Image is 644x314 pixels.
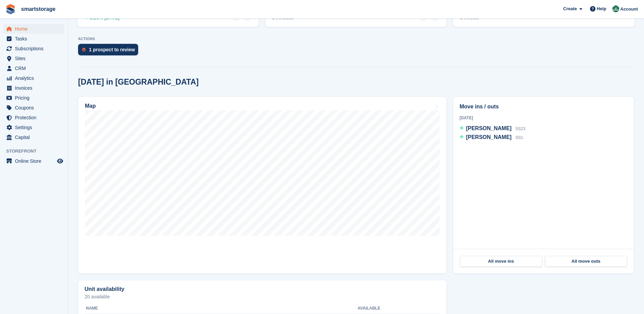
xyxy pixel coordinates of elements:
[515,126,525,131] span: SS23
[515,135,523,140] span: SS1
[15,64,56,73] span: CRM
[78,77,199,87] h2: [DATE] in [GEOGRAPHIC_DATA]
[466,134,512,140] span: [PERSON_NAME]
[15,34,56,43] span: Tasks
[3,113,64,122] a: menu
[3,73,64,83] a: menu
[357,303,408,314] th: Available
[15,73,56,83] span: Analytics
[15,103,56,112] span: Coupons
[6,148,68,155] span: Storefront
[15,93,56,103] span: Pricing
[15,156,56,166] span: Online Store
[597,5,606,12] span: Help
[18,3,58,15] a: smartstorage
[3,156,64,166] a: menu
[78,44,142,59] a: 1 prospect to review
[563,5,577,12] span: Create
[15,24,56,34] span: Home
[56,157,64,165] a: Preview store
[85,294,440,299] p: 20 available
[545,256,627,267] a: All move outs
[3,44,64,53] a: menu
[15,133,56,142] span: Capital
[5,4,16,14] img: stora-icon-8386f47178a22dfd0bd8f6a31ec36ba5ce8667c1dd55bd0f319d3a0aa187defe.svg
[3,24,64,34] a: menu
[460,133,523,142] a: [PERSON_NAME] SS1
[15,113,56,122] span: Protection
[460,103,627,111] h2: Move ins / outs
[460,256,542,267] a: All move ins
[85,286,124,292] h2: Unit availability
[78,97,446,274] a: Map
[460,115,627,121] div: [DATE]
[612,5,619,12] img: Peter Britcliffe
[3,103,64,112] a: menu
[15,54,56,63] span: Sites
[3,123,64,132] a: menu
[15,83,56,93] span: Invoices
[3,83,64,93] a: menu
[3,93,64,103] a: menu
[82,48,86,52] img: prospect-51fa495bee0391a8d652442698ab0144808aea92771e9ea1ae160a38d050c398.svg
[85,303,357,314] th: Name
[78,37,634,41] p: ACTIONS
[460,124,526,133] a: [PERSON_NAME] SS23
[620,6,638,13] span: Account
[3,34,64,43] a: menu
[15,44,56,53] span: Subscriptions
[15,123,56,132] span: Settings
[3,64,64,73] a: menu
[466,125,512,131] span: [PERSON_NAME]
[3,133,64,142] a: menu
[3,54,64,63] a: menu
[89,47,135,52] div: 1 prospect to review
[85,103,96,109] h2: Map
